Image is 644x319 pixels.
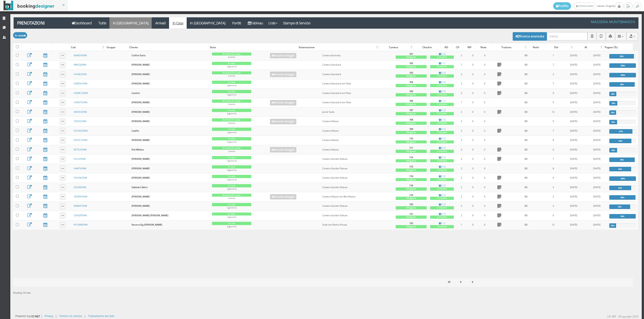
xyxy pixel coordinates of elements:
[430,112,454,115] div: Completo
[562,173,586,183] td: [DATE]
[586,79,608,88] td: [DATE]
[396,84,427,87] div: Alloggiata
[45,314,53,318] a: Privacy
[270,119,297,124] a: Annulla Alloggio
[609,110,616,115] div: 25%
[409,71,413,74] b: 103
[430,150,454,153] div: Completo
[74,101,87,104] a: U69N753948
[476,44,492,51] div: Note
[320,60,394,70] td: Camera Standard
[409,175,413,178] b: 116
[562,60,586,70] td: [DATE]
[467,126,478,135] td: 0
[478,126,491,135] td: 0
[132,157,150,161] b: [PERSON_NAME]
[430,156,454,163] a: 2 / 2Completo
[545,117,562,126] td: 9
[513,32,547,41] button: Ricerca avanzata
[478,164,491,173] td: 0
[59,314,82,318] a: Termini di utilizzo
[609,148,617,152] div: 29%
[68,17,95,29] a: Dashboard
[228,75,235,77] small: 2 ore fa
[430,203,454,209] a: 2 / 2Completo
[545,154,562,164] td: 7
[30,314,41,318] img: ionet_small_logo.png
[70,44,105,51] div: Cod.
[467,89,478,98] td: 0
[609,139,631,143] div: 83%
[430,74,454,78] div: Completo
[456,145,467,154] td: 2
[609,82,634,87] div: 95%
[562,154,586,164] td: [DATE]
[456,136,467,145] td: 2
[586,89,608,98] td: [DATE]
[430,197,454,200] div: Completo
[545,89,562,98] td: 9
[430,193,454,200] a: 2 / 2Completo
[132,176,150,179] b: [PERSON_NAME]
[456,107,467,117] td: 2
[430,52,454,59] a: 2 / 2Completo
[508,136,545,145] td: BB
[132,167,150,170] b: [PERSON_NAME]
[528,44,544,51] div: Notti
[320,126,394,135] td: Camera Deluxe
[456,79,467,88] td: 2
[456,154,467,164] td: 2
[430,184,454,191] a: 2 / 2Completo
[586,173,608,183] td: [DATE]
[396,112,427,115] div: Alloggiata
[430,222,454,228] a: 1 / 1Completo
[545,126,562,135] td: 7
[562,164,586,173] td: [DATE]
[212,81,251,84] div: In casa
[396,150,427,153] div: Alloggiata
[478,60,491,70] td: 0
[212,109,251,112] div: In casa
[212,90,251,93] div: In casa
[508,145,545,154] td: BB
[430,65,454,68] div: Completo
[228,150,235,152] small: 2 ore fa
[609,120,617,124] div: 29%
[478,117,491,126] td: 0
[467,70,478,79] td: 0
[430,178,454,181] div: Completo
[212,99,251,103] div: Arrivato (In casa)
[169,17,187,29] a: In Casa
[74,54,87,57] a: 9698DX3948
[396,103,427,106] div: Alloggiata
[430,212,454,219] a: 2 / 2Completo
[270,147,297,152] a: Annulla Alloggio
[456,164,467,173] td: 2
[591,20,635,24] h4: Masseria Muntibianchi
[409,127,413,131] b: 109
[430,175,454,181] a: 2 / 2Completo
[609,101,617,105] div: 30%
[456,173,467,183] td: 2
[430,109,454,115] a: 2 / 2Completo
[508,79,545,88] td: BB
[508,60,545,70] td: BB
[545,70,562,79] td: 2
[106,44,128,51] div: Gruppo
[396,131,427,134] div: Alloggiata
[467,136,478,145] td: 0
[187,17,229,29] a: In [GEOGRAPHIC_DATA]
[320,173,394,183] td: Camera Garden Deluxe
[227,159,236,162] small: 1 giorno fa
[508,70,545,79] td: BB
[508,98,545,107] td: BB
[212,146,251,150] div: Arrivato (In casa)
[609,54,634,59] div: 92%
[320,51,394,60] td: Camera Economy
[132,91,140,95] b: Cantini
[132,54,145,57] b: Collini Ilaria
[430,62,454,68] a: 1 / 1Completo
[228,122,235,124] small: 9 ore fa
[456,126,467,135] td: 2
[212,118,251,122] div: Arrivato (In casa)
